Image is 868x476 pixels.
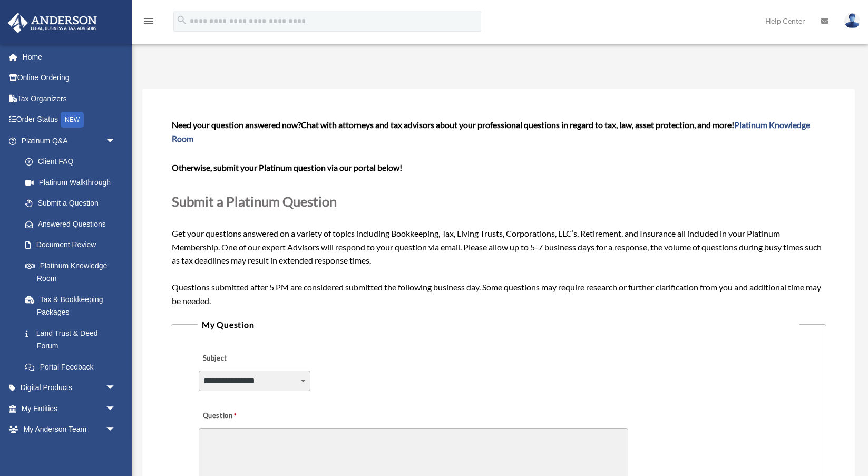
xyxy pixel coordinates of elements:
div: NEW [61,112,84,128]
a: Client FAQ [15,151,132,172]
span: Chat with attorneys and tax advisors about your professional questions in regard to tax, law, ass... [172,120,810,143]
img: Anderson Advisors Platinum Portal [5,13,100,33]
a: Home [7,46,132,67]
a: Submit a Question [15,193,126,214]
a: Online Ordering [7,67,132,89]
a: My Entitiesarrow_drop_down [7,398,132,419]
span: arrow_drop_down [105,398,126,420]
a: Answered Questions [15,213,132,235]
span: Get your questions answered on a variety of topics including Bookkeeping, Tax, Living Trusts, Cor... [172,120,825,306]
i: menu [142,15,155,27]
b: Otherwise, submit your Platinum question via our portal below! [172,162,402,172]
a: Document Review [15,235,132,256]
a: Digital Productsarrow_drop_down [7,377,132,399]
span: arrow_drop_down [105,419,126,441]
a: Land Trust & Deed Forum [15,323,132,356]
a: Platinum Q&Aarrow_drop_down [7,130,132,151]
label: Question [199,409,280,423]
a: My Documentsarrow_drop_down [7,440,132,461]
span: Need your question answered now? [172,120,301,130]
a: Platinum Walkthrough [15,172,132,193]
a: menu [142,18,155,27]
span: arrow_drop_down [105,440,126,461]
a: Portal Feedback [15,356,132,377]
a: Platinum Knowledge Room [15,255,132,289]
i: search [176,14,188,26]
a: Tax Organizers [7,88,132,109]
label: Subject [199,351,299,366]
a: My Anderson Teamarrow_drop_down [7,419,132,440]
legend: My Question [198,317,799,332]
span: arrow_drop_down [105,130,126,152]
img: User Pic [844,13,860,28]
a: Tax & Bookkeeping Packages [15,289,132,323]
a: Order StatusNEW [7,109,132,131]
span: arrow_drop_down [105,377,126,399]
span: Submit a Platinum Question [172,193,337,209]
